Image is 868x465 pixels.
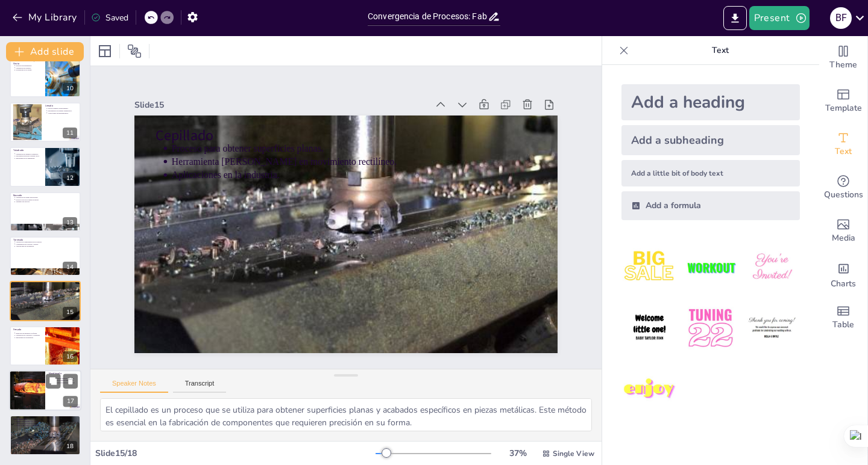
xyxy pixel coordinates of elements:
[63,374,78,388] button: Delete Slide
[52,380,78,382] p: Mejora de la calidad dimensional.
[16,288,77,290] p: Herramienta [PERSON_NAME] en movimiento rectilíneo.
[63,83,77,94] div: 10
[48,107,77,109] p: Proceso manual de mecanizado.
[829,58,857,72] span: Theme
[49,372,78,375] p: Mandrinado
[819,123,867,166] div: Add text boxes
[16,66,42,69] p: Generación de residuos.
[621,125,800,155] div: Add a subheading
[16,332,42,334] p: Remoción de material con fresas.
[45,104,77,108] p: Limado
[16,196,77,199] p: Generación de hebras helicoidales.
[749,6,810,30] button: Present
[621,300,678,356] img: 4.jpeg
[16,286,77,288] p: Proceso para obtener superficies planas.
[10,102,81,142] div: 11
[63,217,77,228] div: 13
[10,326,81,366] div: 16
[13,238,77,242] p: Torneado
[16,155,42,158] p: Herramienta giratoria llamada broca.
[621,84,800,120] div: Add a heading
[63,307,77,318] div: 15
[63,128,77,138] div: 11
[13,193,77,197] p: Roscado
[16,334,42,336] p: Generación de contornos y cavidades.
[16,422,77,424] p: Capacitación de futuros profesionales.
[63,351,77,362] div: 16
[16,245,77,248] p: Aplicaciones en la industria.
[95,42,115,61] div: Layout
[723,6,747,30] button: Export to PowerPoint
[91,12,128,23] div: Saved
[682,239,738,295] img: 2.jpeg
[16,200,77,203] p: Variantes del proceso.
[10,57,81,97] div: 10
[177,150,541,202] p: Aplicaciones en la industria.
[178,137,542,188] p: Herramienta [PERSON_NAME] en movimiento rectilíneo.
[16,158,42,160] p: Importancia en el ensamblaje.
[63,262,77,273] div: 14
[100,380,168,393] button: Speaker Notes
[10,415,81,455] div: 18
[819,166,867,209] div: Get real-time input from your audience
[819,79,867,123] div: Add ready made slides
[16,290,77,292] p: Aplicaciones en la industria.
[835,145,852,158] span: Text
[744,239,800,295] img: 3.jpeg
[16,420,77,422] p: Fomento de investigación y desarrollo.
[621,160,800,186] div: Add a little bit of body text
[16,69,42,71] p: Flexibilidad en el diseño.
[10,147,81,186] div: 12
[63,441,77,452] div: 18
[621,362,678,417] img: 7.jpeg
[100,398,592,431] textarea: El cepillado es un proceso que se utiliza para obtener superficies planas y acabados específicos ...
[621,191,800,220] div: Add a formula
[16,241,77,243] p: Creación de componentes de revolución.
[830,7,852,29] div: B F
[819,253,867,296] div: Add charts and graphs
[9,370,81,411] div: 17
[825,102,862,115] span: Template
[621,239,678,295] img: 1.jpeg
[147,78,439,120] div: Slide 15
[127,44,142,58] span: Position
[173,380,227,393] button: Transcript
[503,448,532,459] div: 37 %
[10,236,81,276] div: 14
[48,112,77,114] p: Aplicaciones en mantenimiento.
[10,192,81,232] div: 13
[13,327,42,331] p: Fresado
[830,6,852,30] button: B F
[63,173,77,183] div: 12
[16,153,42,155] p: Generación de agujeros cilíndricos.
[634,36,807,65] p: Text
[13,58,42,65] p: Procesos con Arranque de Viruta
[682,300,738,356] img: 5.jpeg
[744,300,800,356] img: 6.jpeg
[52,377,78,380] p: Ampliación de agujeros existentes.
[832,232,855,245] span: Media
[819,209,867,253] div: Add images, graphics, shapes or video
[16,243,77,245] p: Combinación de rotación y avance.
[6,42,84,61] button: Add slide
[16,199,77,201] p: Proceso clave en la unión de piezas.
[9,8,82,27] button: My Library
[46,374,60,388] button: Duplicate Slide
[16,424,77,427] p: Mejora de la competitividad industrial.
[13,149,42,152] p: Taladrado
[16,336,42,339] p: Importancia en la industria.
[819,296,867,339] div: Add a table
[553,449,594,458] span: Single View
[13,417,77,420] p: Conclusiones
[48,109,77,112] p: Herramienta con dientes endurecidos.
[95,448,376,459] div: Slide 15 / 18
[824,188,863,202] span: Questions
[164,106,545,165] p: Cepillado
[831,277,856,291] span: Charts
[819,36,867,79] div: Change the overall theme
[179,124,543,175] p: Proceso para obtener superficies planas.
[16,64,42,67] p: Procesos de mecanizado.
[63,396,78,407] div: 17
[832,318,854,331] span: Table
[10,281,81,321] div: 15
